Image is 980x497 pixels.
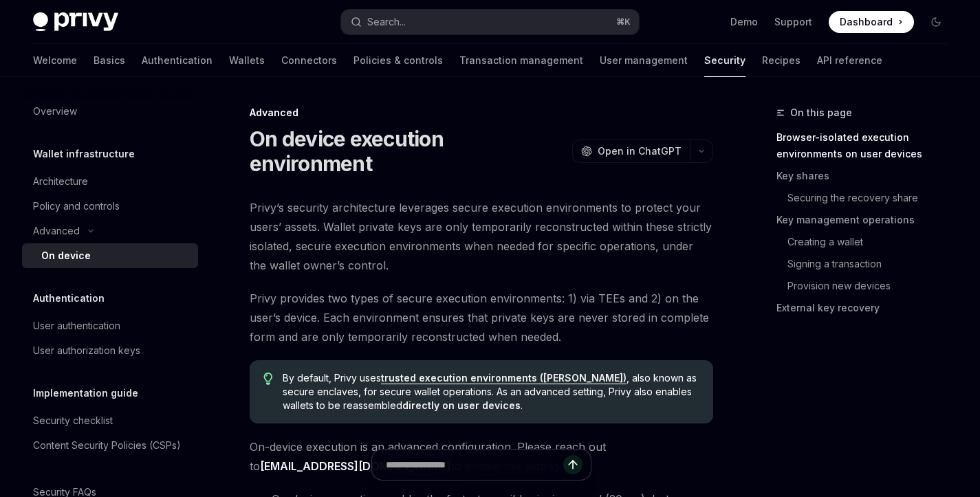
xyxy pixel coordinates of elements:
div: Security checklist [33,412,113,429]
a: Demo [730,15,758,29]
span: Dashboard [840,15,893,29]
a: Recipes [762,44,801,77]
a: User authentication [22,313,198,338]
span: Open in ChatGPT [598,144,682,158]
a: Key management operations [776,209,958,231]
div: On device [41,247,91,264]
span: On this page [790,104,852,121]
a: Signing a transaction [776,253,958,275]
a: Securing the recovery share [776,187,958,209]
h5: Authentication [33,290,105,307]
a: Security checklist [22,408,198,433]
a: Overview [22,99,198,124]
div: Advanced [250,106,713,120]
a: Security [704,44,745,77]
span: Privy provides two types of secure execution environments: 1) via TEEs and 2) on the user’s devic... [250,289,713,346]
a: Wallets [229,44,265,77]
div: User authorization keys [33,342,140,359]
button: Open in ChatGPT [572,140,690,163]
a: Provision new devices [776,275,958,297]
a: On device [22,243,198,268]
h1: On device execution environment [250,126,567,176]
div: Content Security Policies (CSPs) [33,437,181,454]
span: On-device execution is an advanced configuration. Please reach out to to enable this setting. [250,437,713,476]
a: User authorization keys [22,338,198,363]
button: Toggle dark mode [925,11,947,33]
a: Policy and controls [22,194,198,219]
a: Welcome [33,44,77,77]
a: Support [774,15,812,29]
a: Browser-isolated execution environments on user devices [776,126,958,165]
a: API reference [817,44,882,77]
a: Creating a wallet [776,231,958,253]
div: User authentication [33,318,120,334]
span: Privy’s security architecture leverages secure execution environments to protect your users’ asse... [250,198,713,275]
h5: Wallet infrastructure [33,146,135,162]
a: Key shares [776,165,958,187]
div: Advanced [33,223,80,239]
img: dark logo [33,12,118,32]
a: Architecture [22,169,198,194]
span: ⌘ K [616,16,631,27]
input: Ask a question... [386,450,563,480]
button: Send message [563,455,582,474]
a: Connectors [281,44,337,77]
button: Toggle Advanced section [22,219,198,243]
a: trusted execution environments ([PERSON_NAME]) [381,372,627,384]
div: Overview [33,103,77,120]
a: Policies & controls [353,44,443,77]
a: External key recovery [776,297,958,319]
a: Transaction management [459,44,583,77]
span: By default, Privy uses , also known as secure enclaves, for secure wallet operations. As an advan... [283,371,700,412]
button: Open search [341,10,638,34]
div: Search... [367,14,406,30]
div: Policy and controls [33,198,120,214]
svg: Tip [263,373,273,385]
a: Dashboard [829,11,914,33]
h5: Implementation guide [33,385,138,401]
a: User management [600,44,688,77]
a: Content Security Policies (CSPs) [22,433,198,458]
a: Authentication [142,44,213,77]
a: Basics [94,44,125,77]
strong: directly on user devices [402,399,521,411]
div: Architecture [33,173,88,190]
